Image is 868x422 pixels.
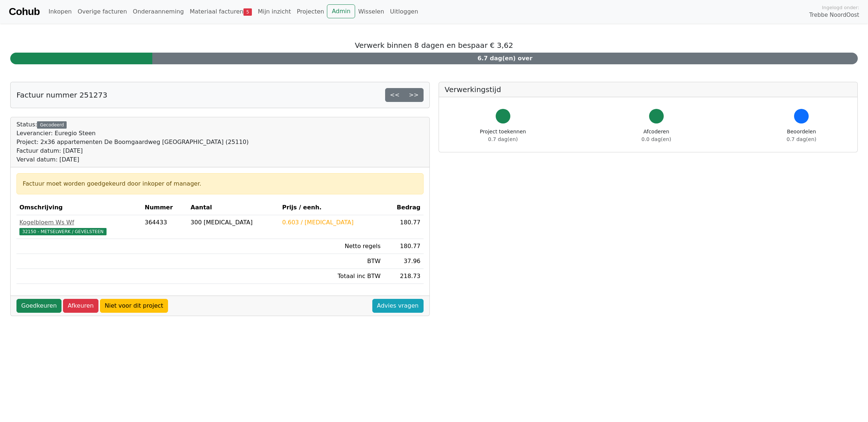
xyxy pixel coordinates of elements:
[19,218,139,227] div: Kogelbloem Ws Wf
[152,53,858,64] div: 6.7 dag(en) over
[641,128,671,143] div: Afcoderen
[384,200,424,215] th: Bedrag
[294,4,327,19] a: Projecten
[822,4,859,11] span: Ingelogd onder:
[279,200,384,215] th: Prijs / eenh.
[372,299,424,313] a: Advies vragen
[16,147,249,155] div: Factuur datum: [DATE]
[16,200,142,215] th: Omschrijving
[282,218,381,227] div: 0.603 / [MEDICAL_DATA]
[100,299,168,313] a: Niet voor dit project
[243,8,252,16] span: 5
[480,128,526,143] div: Project toekennen
[641,136,671,142] span: 0.0 dag(en)
[142,215,187,239] td: 364433
[10,41,858,50] h5: Verwerk binnen 8 dagen en bespaar € 3,62
[16,91,107,99] h5: Factuur nummer 251273
[16,138,249,147] div: Project: 2x36 appartementen De Boomgaardweg [GEOGRAPHIC_DATA] (25110)
[445,85,852,94] h5: Verwerkingstijd
[404,88,424,102] a: >>
[130,4,187,19] a: Onderaanneming
[188,200,279,215] th: Aantal
[19,228,107,235] span: 32150 - METSELWERK / GEVELSTEEN
[279,254,384,269] td: BTW
[75,4,130,19] a: Overige facturen
[16,155,249,164] div: Verval datum: [DATE]
[355,4,387,19] a: Wisselen
[37,121,67,129] div: Gecodeerd
[384,215,424,239] td: 180.77
[809,11,859,19] span: Trebbe NoordOost
[384,239,424,254] td: 180.77
[327,4,355,18] a: Admin
[45,4,74,19] a: Inkopen
[384,269,424,284] td: 218.73
[385,88,405,102] a: <<
[191,218,276,227] div: 300 [MEDICAL_DATA]
[23,179,417,188] div: Factuur moet worden goedgekeurd door inkoper of manager.
[9,3,40,20] a: Cohub
[488,136,518,142] span: 0.7 dag(en)
[279,239,384,254] td: Netto regels
[19,218,139,236] a: Kogelbloem Ws Wf32150 - METSELWERK / GEVELSTEEN
[787,128,816,143] div: Beoordelen
[16,129,249,138] div: Leverancier: Euregio Steen
[16,120,249,164] div: Status:
[387,4,421,19] a: Uitloggen
[187,4,255,19] a: Materiaal facturen5
[255,4,294,19] a: Mijn inzicht
[142,200,187,215] th: Nummer
[63,299,98,313] a: Afkeuren
[787,136,816,142] span: 0.7 dag(en)
[384,254,424,269] td: 37.96
[279,269,384,284] td: Totaal inc BTW
[16,299,62,313] a: Goedkeuren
